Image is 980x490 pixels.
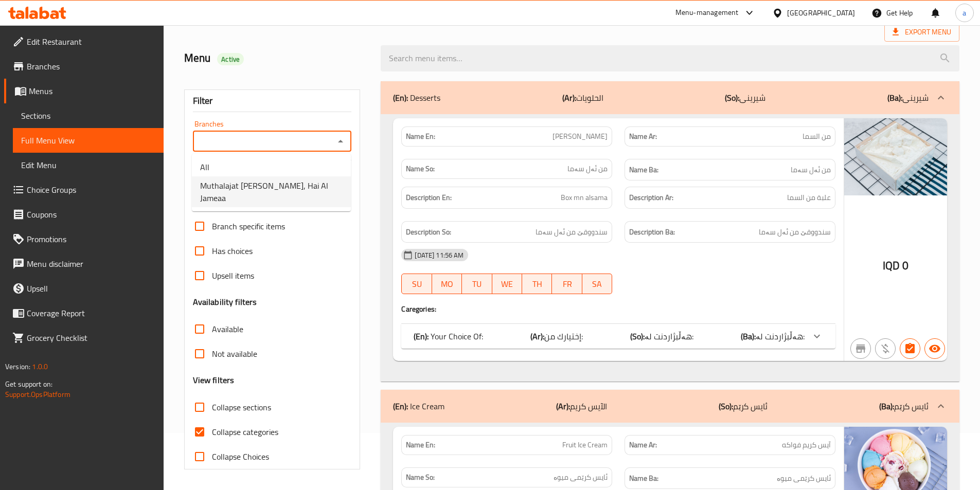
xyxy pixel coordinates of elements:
[879,398,894,414] b: (Ba):
[544,329,583,344] span: إختيارك من:
[629,472,658,485] strong: Name Ba:
[556,398,570,414] b: (Ar):
[759,226,831,239] span: سندووقێ من ئەل سەما
[27,184,155,196] span: Choice Groups
[414,330,483,342] p: Your Choice Of:
[887,90,902,105] b: (Ba):
[32,360,48,373] span: 1.0.0
[582,274,612,294] button: SA
[393,92,440,104] p: Desserts
[5,388,70,401] a: Support.OpsPlatform
[414,329,429,344] b: (En):
[393,90,408,105] b: (En):
[401,304,835,314] h4: Caregories:
[436,277,458,292] span: MO
[27,35,155,48] span: Edit Restaurant
[432,274,462,294] button: MO
[556,400,607,412] p: الآيس كريم
[393,398,408,414] b: (En):
[522,274,552,294] button: TH
[4,301,164,325] a: Coverage Report
[883,256,900,276] span: IQD
[536,226,608,239] span: سندووقێ من ئەل سەما
[193,374,235,386] h3: View filters
[13,103,164,128] a: Sections
[406,164,435,174] strong: Name So:
[561,191,608,204] span: Box mn alsama
[212,401,271,413] span: Collapse sections
[381,45,959,71] input: search
[27,60,155,72] span: Branches
[212,348,257,360] span: Not available
[184,50,369,66] h2: Menu
[562,440,608,450] span: Fruit Ice Cream
[887,92,929,104] p: شیرینی
[212,323,243,335] span: Available
[675,7,739,19] div: Menu-management
[462,274,492,294] button: TU
[902,256,908,276] span: 0
[567,164,608,174] span: من ئەل سەما
[4,325,164,350] a: Grocery Checklist
[554,472,608,483] span: ئایس کرێمی میوە
[217,53,244,65] div: Active
[630,329,645,344] b: (So):
[725,90,739,105] b: (So):
[4,29,164,54] a: Edit Restaurant
[553,131,608,142] span: [PERSON_NAME]
[629,191,673,204] strong: Description Ar:
[4,79,164,103] a: Menus
[645,329,693,344] span: هەڵبژاردنت لە:
[4,54,164,79] a: Branches
[586,277,608,292] span: SA
[719,398,733,414] b: (So):
[552,274,582,294] button: FR
[492,274,522,294] button: WE
[406,226,451,239] strong: Description So:
[924,338,945,359] button: Available
[27,282,155,295] span: Upsell
[406,191,452,204] strong: Description En:
[844,118,947,195] img: %D9%85%D9%86_%D8%A7%D9%84%D8%B3%D9%85%D8%A7638948327804205648.jpg
[884,23,959,42] span: Export Menu
[893,26,951,39] span: Export Menu
[719,400,768,412] p: ئایس کرێم
[5,377,52,391] span: Get support on:
[21,159,155,171] span: Edit Menu
[27,307,155,319] span: Coverage Report
[393,400,444,412] p: Ice Cream
[562,90,576,105] b: (Ar):
[530,329,544,344] b: (Ar):
[406,440,435,450] strong: Name En:
[212,450,269,463] span: Collapse Choices
[217,55,244,64] span: Active
[791,164,831,176] span: من ئەل سەما
[21,110,155,122] span: Sections
[629,226,675,239] strong: Description Ba:
[13,153,164,177] a: Edit Menu
[200,179,343,204] span: Muthalajat [PERSON_NAME], Hai Al Jameaa
[200,161,209,173] span: All
[13,128,164,153] a: Full Menu View
[5,360,30,373] span: Version:
[629,131,657,142] strong: Name Ar:
[556,277,578,292] span: FR
[787,191,831,204] span: علبة من السما
[629,440,657,450] strong: Name Ar:
[562,92,603,104] p: الحلويات
[27,233,155,245] span: Promotions
[850,338,871,359] button: Not branch specific item
[875,338,896,359] button: Purchased item
[193,296,257,308] h3: Availability filters
[21,134,155,147] span: Full Menu View
[803,131,831,142] span: من السما
[963,7,966,19] span: a
[29,85,155,97] span: Menus
[333,134,348,149] button: Close
[4,227,164,251] a: Promotions
[4,251,164,276] a: Menu disclaimer
[496,277,518,292] span: WE
[900,338,920,359] button: Has choices
[27,258,155,270] span: Menu disclaimer
[381,81,959,114] div: (En): Desserts(Ar):الحلويات(So):شیرینی(Ba):شیرینی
